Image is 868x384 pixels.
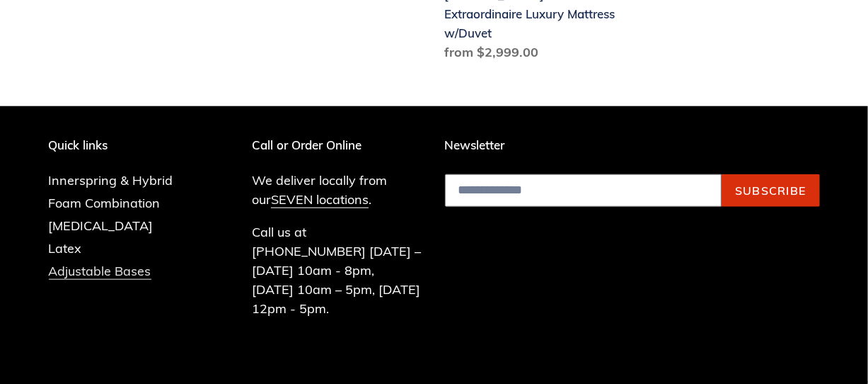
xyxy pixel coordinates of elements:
[49,240,82,256] a: Latex
[49,263,151,280] a: Adjustable Bases
[49,138,195,152] p: Quick links
[445,138,820,152] p: Newsletter
[735,183,806,198] span: Subscribe
[49,195,161,211] a: Foam Combination
[252,138,424,152] p: Call or Order Online
[49,218,154,234] a: [MEDICAL_DATA]
[722,174,820,207] button: Subscribe
[252,222,424,318] p: Call us at [PHONE_NUMBER] [DATE] – [DATE] 10am - 8pm, [DATE] 10am – 5pm, [DATE] 12pm - 5pm.
[252,171,424,209] p: We deliver locally from our .
[271,191,369,208] a: SEVEN locations
[445,174,722,207] input: Email address
[49,172,173,188] a: Innerspring & Hybrid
